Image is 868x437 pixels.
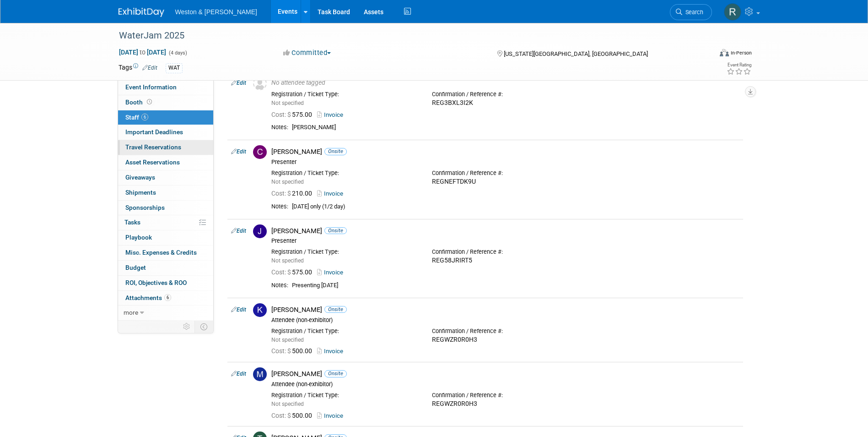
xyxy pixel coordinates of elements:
[125,234,152,241] span: Playbook
[125,158,180,166] span: Asset Reservations
[118,140,213,155] a: Travel Reservations
[324,227,347,234] span: Onsite
[727,63,751,67] div: Event Rating
[118,186,213,200] a: Shipments
[118,95,213,110] a: Booth
[271,190,316,197] span: 210.00
[432,248,579,256] div: Confirmation / Reference #:
[317,348,347,355] a: Invoice
[271,147,739,156] div: [PERSON_NAME]
[125,294,171,301] span: Attachments
[432,169,579,177] div: Confirmation / Reference #:
[271,100,304,106] span: Not specified
[253,145,267,159] img: C.jpg
[125,189,156,196] span: Shipments
[432,392,579,399] div: Confirmation / Reference #:
[271,412,316,419] span: 500.00
[271,412,292,419] span: Cost: $
[432,178,579,186] div: REGNEFTDK9U
[724,3,741,21] img: Roberta Sinclair
[166,63,183,73] div: WAT
[317,269,347,276] a: Invoice
[432,400,579,408] div: REGWZR0R0H3
[253,224,267,238] img: J.jpg
[720,49,729,56] img: Format-Inperson.png
[658,48,752,61] div: Event Format
[125,128,183,136] span: Important Deadlines
[118,201,213,215] a: Sponsorships
[432,336,579,344] div: REGWZR0R0H3
[116,27,698,44] div: WaterJam 2025
[125,174,155,181] span: Giveaways
[118,291,213,306] a: Attachments6
[194,321,213,333] td: Toggle Event Tabs
[271,282,288,289] div: Notes:
[168,50,187,56] span: (4 days)
[271,124,288,131] div: Notes:
[118,215,213,230] a: Tasks
[124,309,138,316] span: more
[292,203,739,211] div: [DATE] only (1/2 day)
[175,8,257,16] span: Weston & [PERSON_NAME]
[670,4,712,20] a: Search
[231,371,246,377] a: Edit
[271,91,418,98] div: Registration / Ticket Type:
[118,125,213,140] a: Important Deadlines
[317,190,347,197] a: Invoice
[118,170,213,185] a: Giveaways
[271,268,316,276] span: 575.00
[324,370,347,377] span: Onsite
[271,237,739,245] div: Presenter
[271,392,418,399] div: Registration / Ticket Type:
[125,264,146,271] span: Budget
[179,321,195,333] td: Personalize Event Tab Strip
[271,227,739,235] div: [PERSON_NAME]
[280,48,334,58] button: Committed
[119,48,167,56] span: [DATE] [DATE]
[271,370,739,378] div: [PERSON_NAME]
[271,111,292,118] span: Cost: $
[317,412,347,419] a: Invoice
[271,111,316,118] span: 575.00
[432,328,579,335] div: Confirmation / Reference #:
[142,65,157,71] a: Edit
[125,143,181,151] span: Travel Reservations
[125,204,165,211] span: Sponsorships
[271,306,739,314] div: [PERSON_NAME]
[231,148,246,155] a: Edit
[118,246,213,260] a: Misc. Expenses & Credits
[271,169,418,177] div: Registration / Ticket Type:
[125,249,197,256] span: Misc. Expenses & Credits
[253,76,267,90] img: Unassigned-User-Icon.png
[119,63,157,73] td: Tags
[271,381,739,388] div: Attendee (non-exhibitor)
[118,261,213,275] a: Budget
[271,179,304,185] span: Not specified
[138,49,147,56] span: to
[125,83,177,91] span: Event Information
[271,158,739,166] div: Presenter
[118,110,213,125] a: Staff6
[504,50,648,57] span: [US_STATE][GEOGRAPHIC_DATA], [GEOGRAPHIC_DATA]
[271,248,418,256] div: Registration / Ticket Type:
[271,190,292,197] span: Cost: $
[118,306,213,320] a: more
[432,257,579,265] div: REG58JRIRT5
[253,303,267,317] img: K.jpg
[271,317,739,324] div: Attendee (non-exhibitor)
[164,294,171,301] span: 6
[682,9,703,16] span: Search
[432,91,579,98] div: Confirmation / Reference #:
[118,276,213,290] a: ROI, Objectives & ROO
[141,114,148,120] span: 6
[271,203,288,210] div: Notes:
[324,148,347,155] span: Onsite
[125,114,148,121] span: Staff
[324,306,347,313] span: Onsite
[118,230,213,245] a: Playbook
[271,347,316,355] span: 500.00
[271,337,304,343] span: Not specified
[118,80,213,95] a: Event Information
[432,99,579,107] div: REG3BXL3I2K
[730,49,752,56] div: In-Person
